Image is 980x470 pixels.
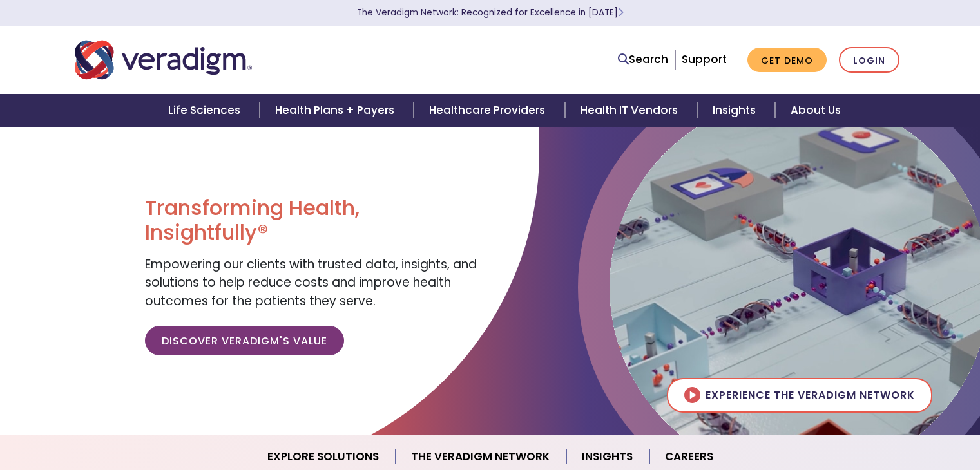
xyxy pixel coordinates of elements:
[618,51,668,68] a: Search
[145,256,477,310] span: Empowering our clients with trusted data, insights, and solutions to help reduce costs and improv...
[145,326,344,355] a: Discover Veradigm's Value
[75,39,252,81] img: Veradigm logo
[357,6,624,19] a: The Veradigm Network: Recognized for Excellence in [DATE]Learn More
[697,94,775,127] a: Insights
[153,94,260,127] a: Life Sciences
[747,48,827,73] a: Get Demo
[145,196,480,245] h1: Transforming Health, Insightfully®
[565,94,697,127] a: Health IT Vendors
[682,52,727,67] a: Support
[414,94,564,127] a: Healthcare Providers
[775,94,856,127] a: About Us
[260,94,414,127] a: Health Plans + Payers
[839,47,899,73] a: Login
[618,6,624,19] span: Learn More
